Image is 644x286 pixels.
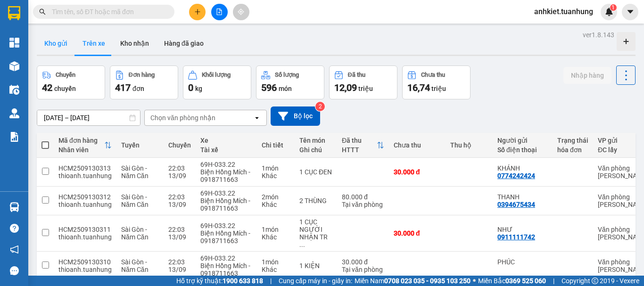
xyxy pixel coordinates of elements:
[121,141,159,149] div: Tuyến
[9,61,19,71] img: warehouse-icon
[54,23,62,30] span: environment
[10,245,19,254] span: notification
[10,266,19,275] span: message
[121,226,149,241] span: Sài Gòn - Năm Căn
[56,72,75,78] div: Chuyến
[168,233,191,241] div: 13/09
[553,276,554,286] span: |
[168,201,191,208] div: 13/09
[121,258,149,273] span: Sài Gòn - Năm Căn
[58,172,112,180] div: thioanh.tuanhung
[202,72,231,78] div: Khối lượng
[299,137,332,144] div: Tên món
[75,32,113,55] button: Trên xe
[299,197,332,204] div: 2 THÙNG
[497,137,548,144] div: Người gửi
[355,276,471,286] span: Miền Nam
[421,72,445,78] div: Chưa thu
[262,226,290,233] div: 1 món
[329,65,397,99] button: Đã thu12,09 triệu
[402,65,471,99] button: Chưa thu16,74 triệu
[200,197,252,212] div: Biện Hồng Mích - 0918711663
[58,164,112,172] div: HCM2509130313
[299,218,332,226] div: 1 CỤC
[262,193,290,201] div: 2 món
[617,32,636,51] div: Tạo kho hàng mới
[200,161,252,168] div: 69H-033.22
[505,277,546,285] strong: 0369 525 060
[238,8,244,15] span: aim
[168,226,191,233] div: 22:03
[115,82,131,93] span: 417
[407,82,430,93] span: 16,74
[358,85,373,92] span: triệu
[315,102,325,111] sup: 2
[611,4,615,11] span: 1
[200,229,252,245] div: Biện Hồng Mích - 0918711663
[262,141,290,149] div: Chi tiết
[168,172,191,180] div: 13/09
[4,33,180,44] li: 02839.63.63.63
[348,72,365,78] div: Đã thu
[150,113,215,123] div: Chọn văn phòng nhận
[262,172,290,180] div: Khác
[299,168,332,176] div: 1 CỤC ĐEN
[200,262,252,277] div: Biện Hồng Mích - 0918711663
[168,141,191,149] div: Chuyến
[557,146,588,154] div: hóa đơn
[113,32,157,55] button: Kho nhận
[10,224,19,233] span: question-circle
[497,164,548,172] div: KHÁNH
[431,85,446,92] span: triệu
[42,82,52,93] span: 42
[299,146,332,154] div: Ghi chú
[194,8,201,15] span: plus
[37,65,105,99] button: Chuyến42chuyến
[253,114,261,122] svg: open
[211,4,228,20] button: file-add
[270,276,272,286] span: |
[394,141,441,149] div: Chưa thu
[9,202,19,212] img: warehouse-icon
[497,172,535,180] div: 0774242424
[9,108,19,118] img: warehouse-icon
[37,110,140,125] input: Select a date range.
[4,59,106,95] b: GỬI : Văn phòng [PERSON_NAME]
[342,201,384,208] div: Tại văn phòng
[58,266,112,273] div: thioanh.tuanhung
[497,258,548,266] div: PHÚC
[342,266,384,273] div: Tại văn phòng
[176,276,263,286] span: Hỗ trợ kỹ thuật:
[478,276,546,286] span: Miền Bắc
[132,85,144,92] span: đơn
[183,65,251,99] button: Khối lượng0kg
[384,277,471,285] strong: 0708 023 035 - 0935 103 250
[233,4,249,20] button: aim
[497,201,535,208] div: 0394675434
[527,6,601,17] span: anhkiet.tuanhung
[9,38,19,48] img: dashboard-icon
[279,85,292,92] span: món
[262,201,290,208] div: Khác
[605,8,613,16] img: icon-new-feature
[8,6,20,20] img: logo-vxr
[450,141,488,149] div: Thu hộ
[9,132,19,142] img: solution-icon
[497,233,535,241] div: 0911111742
[188,82,193,93] span: 0
[9,85,19,95] img: warehouse-icon
[497,193,548,201] div: THANH
[610,4,617,11] sup: 1
[129,72,155,78] div: Đơn hàng
[262,233,290,241] div: Khác
[200,146,252,154] div: Tài xế
[58,137,104,144] div: Mã đơn hàng
[342,258,384,266] div: 30.000 đ
[110,65,178,99] button: Đơn hàng417đơn
[626,8,635,16] span: caret-down
[497,146,548,154] div: Số điện thoại
[37,32,75,55] button: Kho gửi
[262,258,290,266] div: 1 món
[52,7,163,17] input: Tìm tên, số ĐT hoặc mã đơn
[275,72,299,78] div: Số lượng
